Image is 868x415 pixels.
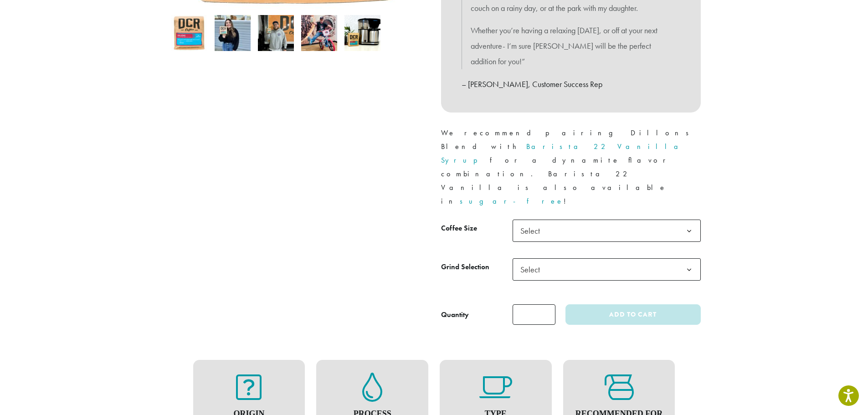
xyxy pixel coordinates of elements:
[301,15,337,51] img: David Morris picks Dillons for 2021
[441,261,513,274] label: Grind Selection
[513,304,555,325] input: Product quantity
[517,261,549,278] span: Select
[441,309,469,320] div: Quantity
[258,15,294,51] img: Dillons - Image 3
[517,222,549,240] span: Select
[344,15,380,51] img: Dillons - Image 5
[460,196,564,206] a: sugar-free
[215,15,251,51] img: Dillons - Image 2
[462,77,680,92] p: – [PERSON_NAME], Customer Success Rep
[513,258,701,281] span: Select
[441,126,701,208] p: We recommend pairing Dillons Blend with for a dynamite flavor combination. Barista 22 Vanilla is ...
[441,222,513,235] label: Coffee Size
[441,142,685,165] a: Barista 22 Vanilla Syrup
[171,15,207,51] img: Dillons
[471,23,671,69] p: Whether you’re having a relaxing [DATE], or off at your next adventure- I’m sure [PERSON_NAME] wi...
[513,220,701,242] span: Select
[565,304,700,325] button: Add to cart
